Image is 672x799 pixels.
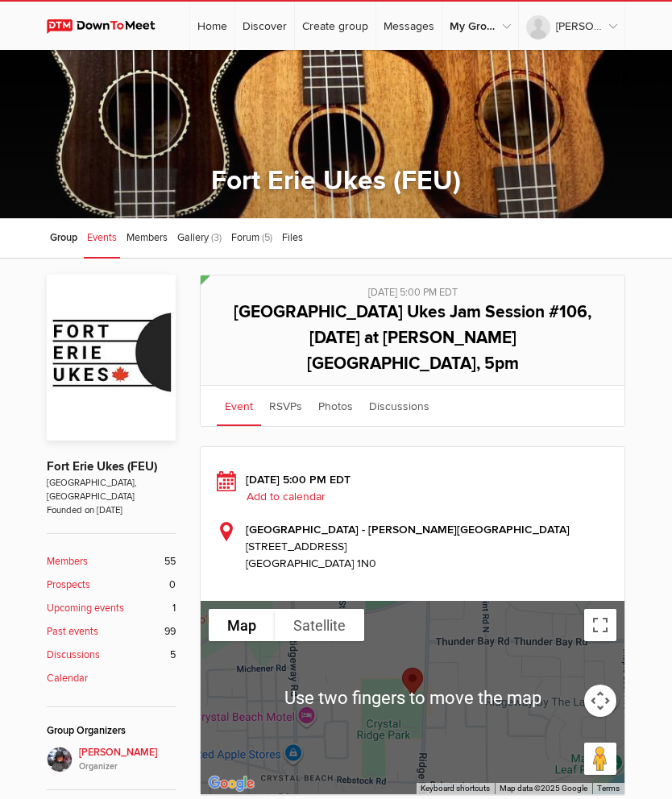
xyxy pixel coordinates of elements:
a: [PERSON_NAME]Organizer [47,747,176,773]
a: Forum (5) [228,218,276,259]
a: Events [84,218,120,259]
span: [GEOGRAPHIC_DATA] 1N0 [246,557,376,570]
a: Calendar [47,671,176,686]
a: Prospects 0 [47,578,176,593]
button: Show street map [209,609,275,641]
a: RSVPs [261,386,310,426]
b: Prospects [47,578,90,593]
a: Upcoming events 1 [47,601,176,616]
i: Organizer [79,760,176,773]
a: Terms (opens in new tab) [597,784,620,793]
a: My Groups [442,2,518,50]
span: Gallery [177,231,209,244]
span: [PERSON_NAME] [79,745,176,773]
img: Google [205,773,258,794]
a: Home [190,2,234,50]
a: Gallery (3) [174,218,225,259]
span: [GEOGRAPHIC_DATA] Ukes Jam Session #106, [DATE] at [PERSON_NAME][GEOGRAPHIC_DATA], 5pm [234,302,591,374]
span: Forum [231,231,259,244]
a: Members 55 [47,554,176,569]
b: Discussions [47,648,100,663]
button: Keyboard shortcuts [421,783,490,794]
span: Founded on [DATE] [47,503,176,517]
span: Events [87,231,117,244]
span: [STREET_ADDRESS] [246,538,608,555]
a: Open this area in Google Maps (opens a new window) [205,773,258,794]
a: Fort Erie Ukes (FEU) [47,459,157,474]
a: Past events 99 [47,624,176,640]
a: Group [47,218,81,259]
b: Upcoming events [47,601,124,616]
b: [GEOGRAPHIC_DATA] - [PERSON_NAME][GEOGRAPHIC_DATA] [246,523,570,536]
span: Map data ©2025 Google [500,784,587,793]
a: Add to calendar [246,490,333,504]
a: Members [123,218,171,259]
a: Discover [235,2,294,50]
span: 1 [172,601,176,616]
button: Drag Pegman onto the map to open Street View [584,743,616,775]
button: Show satellite imagery [275,609,364,641]
span: 55 [164,554,176,569]
button: Toggle fullscreen view [584,609,616,641]
span: Group [50,231,77,244]
span: 5 [170,648,176,663]
b: Calendar [47,671,88,686]
a: Files [279,218,306,259]
img: DownToMeet [47,19,170,34]
a: Event [217,386,261,426]
span: Files [282,231,303,244]
div: Group Organizers [47,723,176,739]
a: Photos [310,386,361,426]
span: 0 [169,578,176,593]
img: Fort Erie Ukes (FEU) [47,275,176,441]
span: (5) [262,231,272,244]
b: Members [47,554,88,569]
span: (3) [211,231,222,244]
a: Discussions [361,386,438,426]
span: 99 [164,624,176,640]
button: Map camera controls [584,685,616,717]
a: Fort Erie Ukes (FEU) [211,164,461,197]
span: [GEOGRAPHIC_DATA], [GEOGRAPHIC_DATA] [47,476,176,503]
b: Past events [47,624,98,640]
img: Elaine [47,747,73,772]
a: [PERSON_NAME] [519,2,624,50]
div: [DATE] 5:00 PM EDT [213,275,612,300]
a: Discussions 5 [47,648,176,663]
div: [DATE] 5:00 PM EDT [217,471,608,505]
a: Messages [376,2,442,50]
span: Members [127,231,168,244]
a: Create group [295,2,375,50]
